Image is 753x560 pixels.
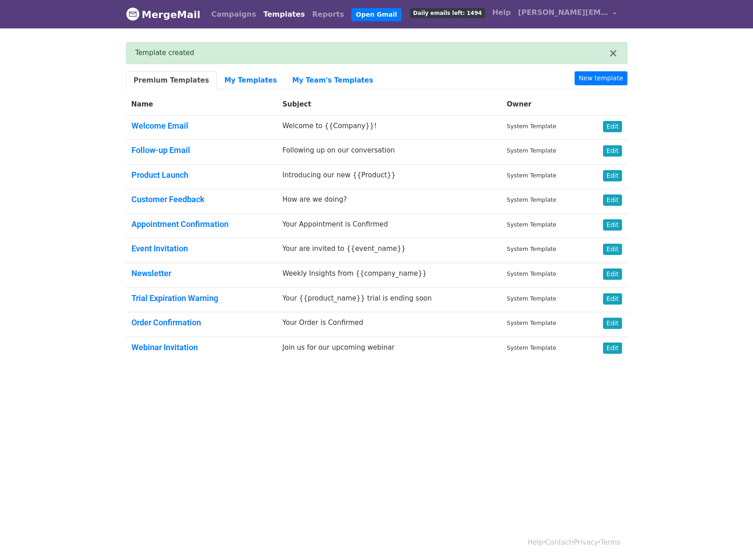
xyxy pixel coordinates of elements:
a: New template [575,71,627,85]
th: Owner [501,94,586,115]
small: System Template [507,123,557,130]
a: MergeMail [126,5,201,24]
a: Help [528,538,543,546]
img: MergeMail logo [126,7,140,21]
small: System Template [507,344,557,351]
a: Order Confirmation [131,318,201,327]
button: × [608,48,617,59]
td: Your Appointment is Confirmed [277,213,501,238]
a: Product Launch [131,170,188,180]
td: How are we doing? [277,189,501,214]
div: Template created [136,48,609,58]
td: Weekly Insights from {{company_name}} [277,263,501,288]
a: Daily emails left: 1494 [407,4,489,22]
a: Newsletter [131,268,171,278]
a: Terms [600,538,620,546]
a: Edit [603,121,622,132]
small: System Template [507,172,557,179]
a: Edit [603,293,622,305]
a: Edit [603,219,622,231]
td: Introducing our new {{Product}} [277,164,501,189]
small: System Template [507,245,557,252]
a: Edit [603,318,622,329]
td: Your Order is Confirmed [277,312,501,337]
a: Premium Templates [126,71,217,90]
a: Edit [603,244,622,255]
a: Trial Expiration Warning [131,293,218,303]
a: Reports [309,5,348,23]
a: Edit [603,268,622,280]
a: Privacy [574,538,598,546]
small: System Template [507,319,557,326]
a: Event Invitation [131,244,188,253]
small: System Template [507,221,557,228]
td: Following up on our conversation [277,140,501,165]
a: Edit [603,145,622,157]
a: My Templates [217,71,285,90]
small: System Template [507,295,557,302]
a: Welcome Email [131,121,188,130]
th: Name [126,94,277,115]
a: Campaigns [208,5,260,23]
small: System Template [507,270,557,277]
a: [PERSON_NAME][EMAIL_ADDRESS][DOMAIN_NAME] [514,4,620,25]
span: Daily emails left: 1494 [410,8,485,18]
th: Subject [277,94,501,115]
td: Join us for our upcoming webinar [277,337,501,361]
a: Appointment Confirmation [131,219,229,229]
td: Your {{product_name}} trial is ending soon [277,287,501,312]
a: My Team's Templates [285,71,381,90]
a: Help [489,4,514,22]
a: Webinar Invitation [131,342,198,352]
td: Welcome to {{Company}}! [277,115,501,140]
a: Edit [603,194,622,206]
small: System Template [507,147,557,154]
a: Open Gmail [351,8,402,21]
small: System Template [507,196,557,203]
a: Contact [545,538,571,546]
a: Templates [260,5,309,23]
a: Customer Feedback [131,194,205,204]
a: Edit [603,342,622,354]
span: [PERSON_NAME][EMAIL_ADDRESS][DOMAIN_NAME] [518,7,608,18]
td: Your are invited to {{event_name}} [277,238,501,263]
a: Edit [603,170,622,181]
a: Follow-up Email [131,145,190,155]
